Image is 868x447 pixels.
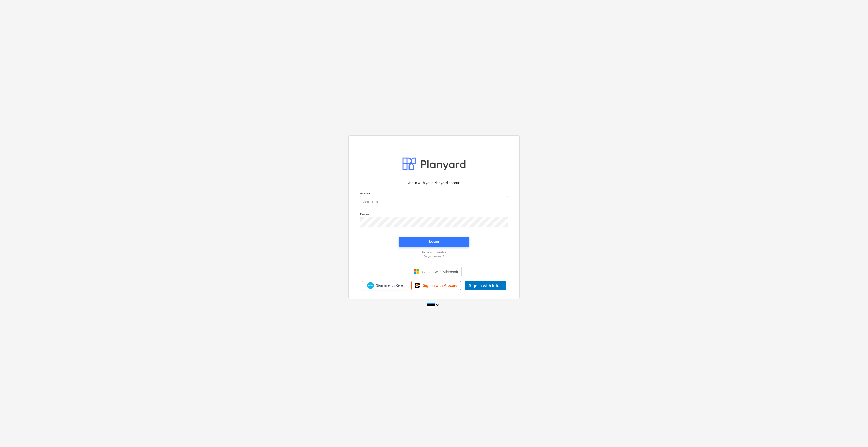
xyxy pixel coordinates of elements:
[367,282,374,289] img: Xero logo
[435,302,441,308] i: keyboard_arrow_down
[429,238,439,245] div: Login
[376,283,403,288] span: Sign in with Xero
[360,213,508,217] p: Password
[357,255,511,258] a: Forgot password?
[411,281,461,290] a: Sign in with Procore
[360,192,508,196] p: Username
[362,281,407,290] a: Sign in with Xero
[357,250,511,254] a: Log in with magic link
[414,269,419,274] img: Microsoft logo
[423,283,457,288] span: Sign in with Procore
[360,180,508,186] p: Sign in with your Planyard account
[399,237,469,247] button: Login
[360,196,508,206] input: Username
[422,270,458,274] span: Sign in with Microsoft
